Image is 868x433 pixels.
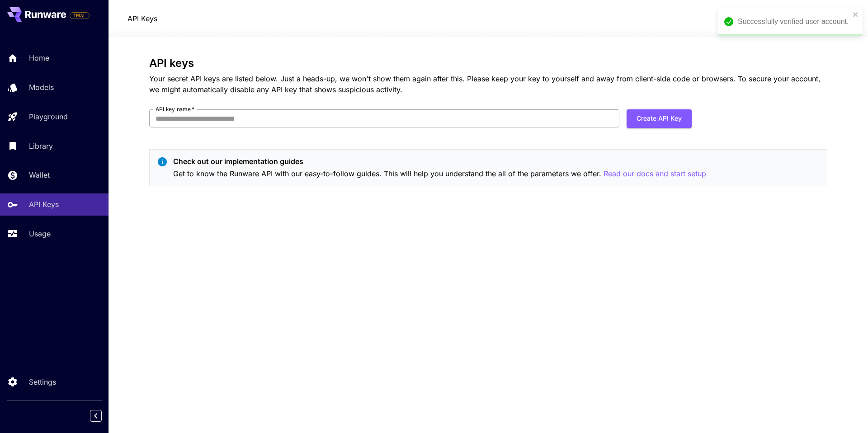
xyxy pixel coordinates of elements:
[156,105,194,113] label: API key name
[853,11,859,18] button: close
[29,377,56,387] p: Settings
[29,228,51,239] p: Usage
[173,168,706,179] p: Get to know the Runware API with our easy-to-follow guides. This will help you understand the all...
[90,410,102,422] button: Collapse sidebar
[29,199,59,210] p: API Keys
[29,52,49,63] p: Home
[70,10,90,21] span: Add your payment card to enable full platform functionality.
[173,156,706,167] p: Check out our implementation guides
[29,141,53,151] p: Library
[127,13,157,24] a: API Keys
[604,168,706,179] button: Read our docs and start setup
[738,16,850,27] div: Successfully verified user account.
[29,111,68,122] p: Playground
[70,12,89,19] span: TRIAL
[149,57,827,70] h3: API keys
[29,169,50,180] p: Wallet
[627,109,692,128] button: Create API Key
[127,13,157,24] nav: breadcrumb
[97,408,108,424] div: Collapse sidebar
[29,82,54,93] p: Models
[149,73,827,95] p: Your secret API keys are listed below. Just a heads-up, we won't show them again after this. Plea...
